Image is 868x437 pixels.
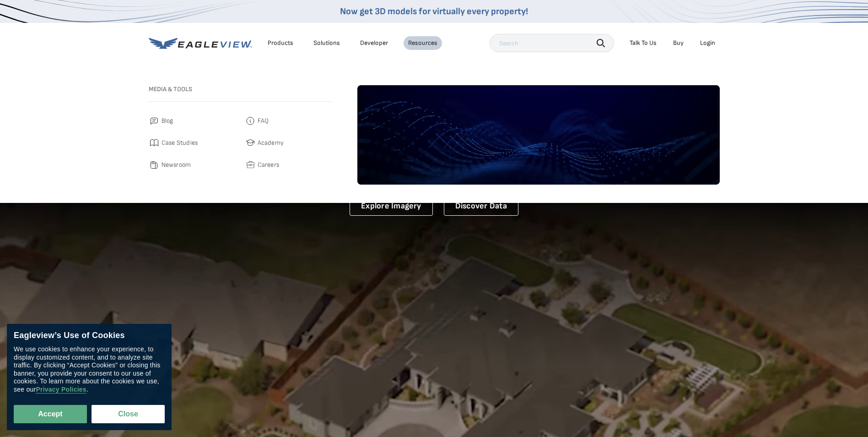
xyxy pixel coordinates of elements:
[268,39,293,47] div: Products
[149,85,332,93] h3: Media & Tools
[357,85,720,185] img: default-image.webp
[149,115,236,126] a: Blog
[245,137,256,148] img: academy.svg
[14,331,165,341] div: Eagleview’s Use of Cookies
[700,39,715,47] div: Login
[245,159,256,170] img: careers.svg
[673,39,684,47] a: Buy
[245,115,332,126] a: FAQ
[245,159,332,170] a: Careers
[258,159,280,170] span: Careers
[149,137,236,148] a: Case Studies
[360,39,388,47] a: Developer
[149,137,160,148] img: case_studies.svg
[340,6,528,17] a: Now get 3D models for virtually every property!
[444,197,518,216] a: Discover Data
[408,39,437,47] div: Resources
[14,345,165,393] div: We use cookies to enhance your experience, to display customized content, and to analyze site tra...
[162,137,198,148] span: Case Studies
[630,39,657,47] div: Talk To Us
[14,405,87,423] button: Accept
[162,159,191,170] span: Newsroom
[258,115,269,126] span: FAQ
[92,405,165,423] button: Close
[490,34,614,52] input: Search
[245,115,256,126] img: faq.svg
[162,115,173,126] span: Blog
[350,197,433,216] a: Explore Imagery
[149,115,160,126] img: blog.svg
[258,137,284,148] span: Academy
[36,386,86,393] a: Privacy Policies
[245,137,332,148] a: Academy
[313,39,340,47] div: Solutions
[149,159,160,170] img: newsroom.svg
[149,159,236,170] a: Newsroom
